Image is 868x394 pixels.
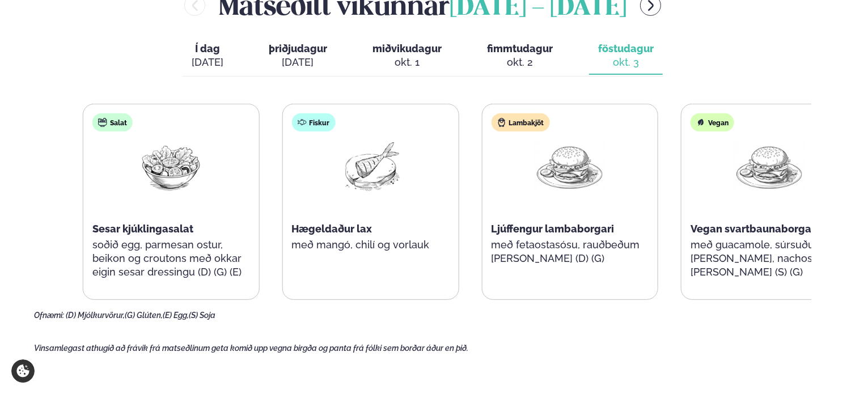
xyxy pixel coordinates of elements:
[691,238,848,279] p: með guacamole, súrsuðum [PERSON_NAME], nachos [PERSON_NAME] (S) (G)
[533,141,606,193] img: Hamburger.png
[372,56,442,69] div: okt. 1
[92,113,133,132] div: Salat
[691,113,734,132] div: Vegan
[363,37,451,75] button: miðvikudagur okt. 1
[487,43,553,54] span: fimmtudagur
[92,223,193,235] span: Sesar kjúklingasalat
[497,118,506,127] img: Lamb.svg
[487,56,553,69] div: okt. 2
[269,56,327,69] div: [DATE]
[598,56,654,69] div: okt. 3
[298,118,307,127] img: fish.svg
[372,43,442,54] span: miðvikudagur
[733,141,806,193] img: Hamburger.png
[183,37,232,75] button: Í dag [DATE]
[192,42,223,56] span: Í dag
[478,37,562,75] button: fimmtudagur okt. 2
[34,311,64,320] span: Ofnæmi:
[491,238,649,265] p: með fetaostasósu, rauðbeðum [PERSON_NAME] (D) (G)
[92,238,250,279] p: soðið egg, parmesan ostur, beikon og croutons með okkar eigin sesar dressingu (D) (G) (E)
[491,113,549,132] div: Lambakjöt
[691,223,818,235] span: Vegan svartbaunaborgari
[260,37,336,75] button: þriðjudagur [DATE]
[292,238,450,252] p: með mangó, chilí og vorlauk
[135,141,208,193] img: Salad.png
[269,43,327,54] span: þriðjudagur
[189,311,215,320] span: (S) Soja
[598,43,654,54] span: föstudagur
[163,311,189,320] span: (E) Egg,
[292,223,372,235] span: Hægeldaður lax
[696,118,705,127] img: Vegan.svg
[334,141,407,193] img: Fish.png
[292,113,336,132] div: Fiskur
[192,56,223,69] div: [DATE]
[11,359,35,383] a: Cookie settings
[491,223,614,235] span: Ljúffengur lambaborgari
[589,37,663,75] button: föstudagur okt. 3
[34,344,468,353] span: Vinsamlegast athugið að frávik frá matseðlinum geta komið upp vegna birgða og panta frá fólki sem...
[125,311,163,320] span: (G) Glúten,
[98,118,107,127] img: salad.svg
[66,311,125,320] span: (D) Mjólkurvörur,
